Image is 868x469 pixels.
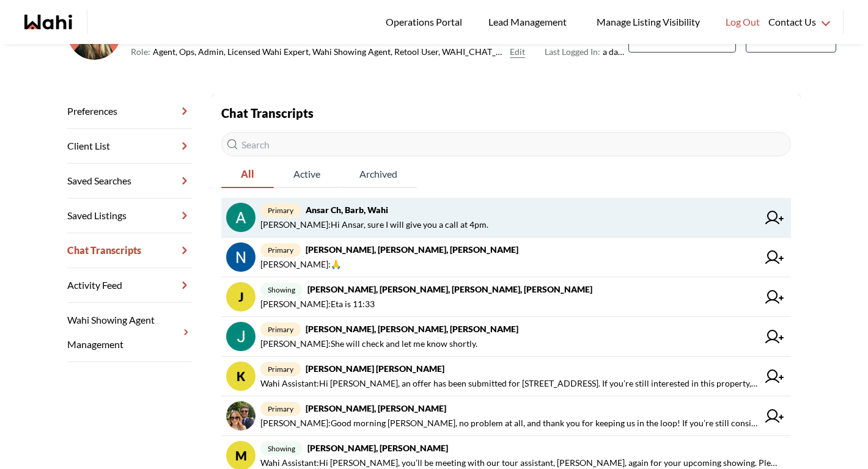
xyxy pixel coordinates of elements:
[226,242,256,272] img: chat avatar
[67,233,192,268] a: Chat Transcripts
[260,243,301,257] span: primary
[306,363,444,374] strong: [PERSON_NAME] [PERSON_NAME]
[260,376,758,391] span: Wahi Assistant : Hi [PERSON_NAME], an offer has been submitted for [STREET_ADDRESS]. If you’re st...
[260,297,375,311] span: [PERSON_NAME] : Eta is 11:33
[226,322,256,351] img: chat avatar
[221,198,791,238] a: primaryAnsar Ch, Barb, Wahi[PERSON_NAME]:Hi Ansar, sure I will give you a call at 4pm.
[340,161,417,187] span: Archived
[221,132,791,156] input: Search
[221,238,791,277] a: primary[PERSON_NAME], [PERSON_NAME], [PERSON_NAME][PERSON_NAME]:🙏
[221,396,791,436] a: primary[PERSON_NAME], [PERSON_NAME][PERSON_NAME]:Good morning [PERSON_NAME], no problem at all, a...
[545,46,600,57] span: Last Logged In:
[226,282,256,311] div: J
[260,283,303,297] span: showing
[221,106,314,120] strong: Chat Transcripts
[726,14,760,30] span: Log Out
[510,45,525,59] button: Edit
[306,403,446,413] strong: [PERSON_NAME], [PERSON_NAME]
[221,317,791,357] a: primary[PERSON_NAME], [PERSON_NAME], [PERSON_NAME][PERSON_NAME]:She will check and let me know sh...
[260,217,488,232] span: [PERSON_NAME] : Hi Ansar, sure I will give you a call at 4pm.
[306,244,518,255] strong: [PERSON_NAME], [PERSON_NAME], [PERSON_NAME]
[67,94,192,129] a: Preferences
[67,129,192,164] a: Client List
[221,277,791,317] a: Jshowing[PERSON_NAME], [PERSON_NAME], [PERSON_NAME], [PERSON_NAME][PERSON_NAME]:Eta is 11:33
[67,268,192,303] a: Activity Feed
[593,14,704,30] span: Manage Listing Visibility
[260,322,301,336] span: primary
[274,161,340,187] span: Active
[260,362,301,376] span: primary
[67,164,192,198] a: Saved Searches
[306,324,518,334] strong: [PERSON_NAME], [PERSON_NAME], [PERSON_NAME]
[131,45,150,59] span: Role:
[260,442,303,456] span: showing
[260,416,758,431] span: [PERSON_NAME] : Good morning [PERSON_NAME], no problem at all, and thank you for keeping us in th...
[226,203,256,232] img: chat avatar
[260,203,301,217] span: primary
[24,15,72,29] a: Wahi homepage
[386,14,466,30] span: Operations Portal
[260,402,301,416] span: primary
[306,205,388,215] strong: Ansar Ch, Barb, Wahi
[221,357,791,396] a: Kprimary[PERSON_NAME] [PERSON_NAME]Wahi Assistant:Hi [PERSON_NAME], an offer has been submitted f...
[226,401,256,431] img: chat avatar
[488,14,571,30] span: Lead Management
[67,303,192,362] a: Wahi Showing Agent Management
[340,161,417,188] button: Archived
[226,362,256,391] div: K
[153,45,505,59] span: Agent, Ops, Admin, Licensed Wahi Expert, Wahi Showing Agent, Retool User, WAHI_CHAT_MODERATOR
[260,336,477,351] span: [PERSON_NAME] : She will check and let me know shortly.
[260,257,341,272] span: [PERSON_NAME] : 🙏
[274,161,340,188] button: Active
[545,45,628,59] span: a day ago
[307,284,592,294] strong: [PERSON_NAME], [PERSON_NAME], [PERSON_NAME], [PERSON_NAME]
[67,198,192,233] a: Saved Listings
[221,161,274,187] span: All
[221,161,274,188] button: All
[307,443,448,453] strong: [PERSON_NAME], [PERSON_NAME]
